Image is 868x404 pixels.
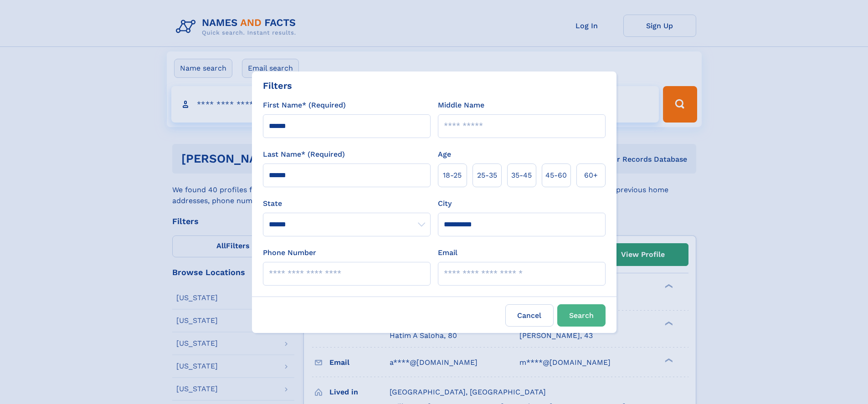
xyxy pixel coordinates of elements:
[263,79,292,92] div: Filters
[511,170,532,181] span: 35‑45
[263,198,431,209] label: State
[557,304,606,327] button: Search
[505,304,554,327] label: Cancel
[545,170,567,181] span: 45‑60
[263,149,345,160] label: Last Name* (Required)
[438,149,451,160] label: Age
[443,170,462,181] span: 18‑25
[263,100,346,111] label: First Name* (Required)
[584,170,598,181] span: 60+
[438,100,484,111] label: Middle Name
[263,247,316,258] label: Phone Number
[438,198,452,209] label: City
[438,247,457,258] label: Email
[477,170,497,181] span: 25‑35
